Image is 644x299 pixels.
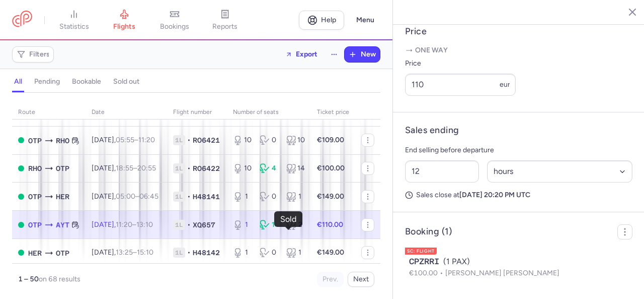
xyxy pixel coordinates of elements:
[116,248,153,257] span: –
[193,163,220,173] span: RO6422
[116,164,156,172] span: –
[405,144,632,156] p: End selling before departure
[409,256,439,268] span: CPZRRI
[34,77,60,86] h4: pending
[49,9,99,31] a: statistics
[280,215,296,224] div: Sold
[92,220,153,229] span: [DATE],
[72,77,101,86] h4: bookable
[311,105,355,120] th: Ticket price
[187,192,191,202] span: •
[187,135,191,145] span: •
[113,22,135,31] span: flights
[29,50,50,58] span: Filters
[345,47,380,62] button: New
[500,80,510,89] span: eur
[187,220,191,230] span: •
[445,269,559,277] span: [PERSON_NAME] [PERSON_NAME]
[116,136,134,144] time: 05:55
[167,105,227,120] th: Flight number
[317,192,344,201] strong: €149.00
[187,248,191,258] span: •
[14,77,22,86] h4: all
[317,272,344,287] button: Prev.
[233,192,252,202] div: 1
[13,47,53,62] button: Filters
[193,248,220,258] span: H48142
[56,135,69,146] span: Diagoras, Ródos, Greece
[212,22,237,31] span: reports
[56,163,69,174] span: OTP
[28,219,42,230] span: OTP
[286,135,305,145] div: 10
[193,135,220,145] span: RO6421
[149,9,200,31] a: bookings
[99,9,149,31] a: flights
[116,136,155,144] span: –
[116,248,133,257] time: 13:25
[405,57,516,70] label: Price
[405,248,437,255] span: SC: FLIGHT
[405,125,459,136] h4: Sales ending
[233,220,252,230] div: 1
[279,46,324,63] button: Export
[233,135,252,145] div: 10
[317,164,345,172] strong: €100.00
[286,248,305,258] div: 1
[92,136,155,144] span: [DATE],
[405,191,632,200] p: Sales close at
[260,163,278,173] div: 4
[28,163,42,174] span: Diagoras, Ródos, Greece
[56,191,69,202] span: HER
[12,11,32,29] a: CitizenPlane red outlined logo
[173,220,185,230] span: 1L
[116,220,132,229] time: 11:20
[160,22,189,31] span: bookings
[200,9,250,31] a: reports
[409,269,445,277] span: €100.00
[405,45,632,55] p: One way
[187,163,191,173] span: •
[86,105,167,120] th: date
[260,220,278,230] div: 1
[350,11,380,30] button: Menu
[233,163,252,173] div: 10
[405,160,479,183] input: ##
[321,16,336,24] span: Help
[138,136,155,144] time: 11:20
[286,163,305,173] div: 14
[260,192,278,202] div: 0
[260,248,278,258] div: 0
[136,220,153,229] time: 13:10
[92,248,153,257] span: [DATE],
[405,26,632,37] h4: Price
[405,74,516,96] input: ---
[28,248,42,259] span: Nikos Kazantzakis Airport, Irákleion, Greece
[116,192,158,201] span: –
[173,163,185,173] span: 1L
[18,275,39,283] strong: 1 – 50
[28,191,42,202] span: OTP
[317,248,344,257] strong: €149.00
[137,164,156,172] time: 20:55
[317,136,344,144] strong: €109.00
[173,135,185,145] span: 1L
[409,256,628,279] button: CPZRRI(1 PAX)€100.00[PERSON_NAME] [PERSON_NAME]
[286,192,305,202] div: 1
[92,192,158,201] span: [DATE],
[296,50,317,58] span: Export
[409,256,628,268] div: (1 PAX)
[361,50,376,58] span: New
[39,275,80,283] span: on 68 results
[260,135,278,145] div: 0
[116,192,135,201] time: 05:00
[116,220,153,229] span: –
[56,248,69,259] span: OTP
[28,135,42,146] span: Henri Coanda International, Bucharest, Romania
[193,192,220,202] span: H48141
[92,164,156,172] span: [DATE],
[12,105,86,120] th: route
[139,192,158,201] time: 06:45
[116,164,133,172] time: 18:55
[193,220,215,230] span: XQ657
